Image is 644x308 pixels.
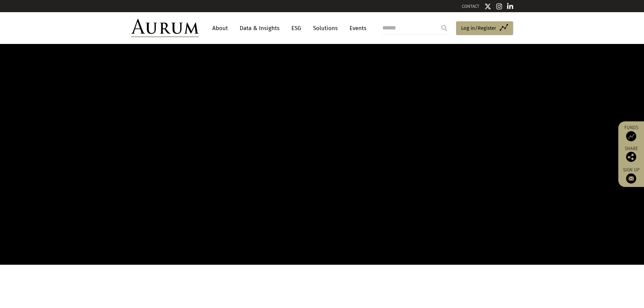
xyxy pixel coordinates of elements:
img: Aurum [131,19,199,37]
a: ESG [288,22,305,34]
img: Sign up to our newsletter [626,173,636,184]
a: CONTACT [462,4,479,9]
a: About [209,22,231,34]
a: Data & Insights [236,22,283,34]
input: Submit [437,21,451,35]
a: Funds [622,125,641,141]
img: Access Funds [626,131,636,141]
a: Events [346,22,366,34]
a: Log in/Register [456,21,513,35]
div: Share [622,146,641,162]
img: Twitter icon [484,3,491,10]
img: Instagram icon [496,3,502,10]
img: Share this post [626,152,636,162]
img: Linkedin icon [507,3,513,10]
a: Sign up [622,167,641,184]
a: Solutions [310,22,341,34]
span: Log in/Register [461,24,496,32]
